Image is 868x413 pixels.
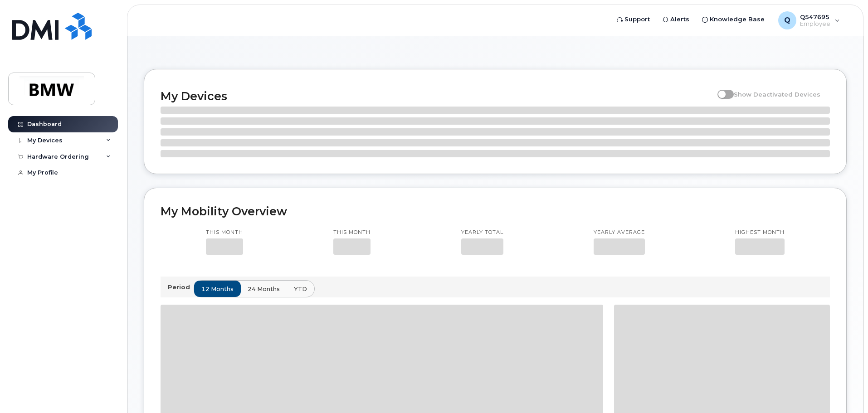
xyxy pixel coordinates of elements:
p: Period [168,283,194,292]
span: 24 months [248,285,280,293]
h2: My Devices [161,89,713,103]
p: This month [206,229,243,236]
p: Yearly total [461,229,503,236]
p: Highest month [735,229,785,236]
p: This month [333,229,371,236]
span: Show Deactivated Devices [734,91,820,98]
span: YTD [294,285,307,293]
h2: My Mobility Overview [161,204,830,218]
input: Show Deactivated Devices [717,86,725,93]
p: Yearly average [594,229,645,236]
